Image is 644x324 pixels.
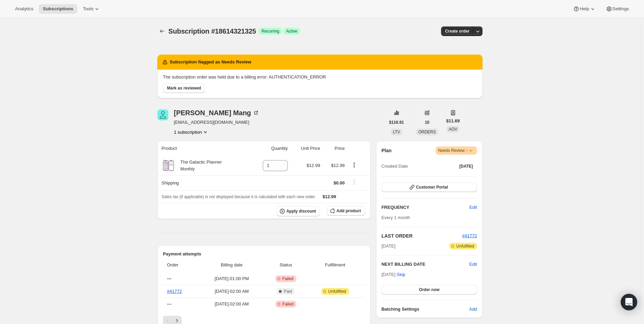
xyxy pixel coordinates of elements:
[419,287,439,292] span: Order now
[286,28,297,34] span: Active
[327,206,365,216] button: Add product
[201,262,262,268] span: Billing date
[382,272,405,277] span: [DATE] ·
[322,141,347,156] th: Price
[449,127,457,132] span: AOV
[267,262,305,268] span: Status
[307,163,320,168] span: $12.99
[462,233,477,238] a: #41772
[261,28,279,34] span: Recurring
[416,184,448,190] span: Customer Portal
[163,83,205,93] button: Mark as reviewed
[11,4,37,14] button: Analytics
[201,301,262,308] span: [DATE] · 02:00 AM
[309,262,361,268] span: Fulfillment
[323,194,336,199] span: $12.99
[389,120,404,125] span: $116.91
[157,26,167,36] button: Subscriptions
[613,6,629,12] span: Settings
[418,130,436,134] span: ORDERS
[469,306,477,313] span: Add
[382,163,408,170] span: Created Date
[459,164,473,169] span: [DATE]
[465,202,481,213] button: Edit
[167,276,171,281] span: ---
[43,6,73,12] span: Subscriptions
[162,159,174,172] img: product img
[282,301,294,307] span: Failed
[382,147,392,154] h2: Plan
[167,289,182,294] a: #41772
[162,194,316,199] span: Sales tax (if applicable) is not displayed because it is calculated with each new order.
[397,271,405,278] span: Skip
[163,251,365,257] h2: Payment attempts
[382,182,477,192] button: Customer Portal
[469,261,477,268] button: Edit
[201,275,262,282] span: [DATE] · 01:00 PM
[170,59,251,65] h2: Subscription flagged as Needs Review
[382,204,469,211] h2: FREQUENCY
[334,180,345,185] span: $0.00
[249,141,290,156] th: Quantity
[83,6,93,12] span: Tools
[456,243,474,249] span: Unfulfilled
[465,304,481,315] button: Add
[336,208,361,214] span: Add product
[393,130,400,134] span: LTV
[201,288,262,295] span: [DATE] · 02:00 AM
[455,161,477,171] button: [DATE]
[157,175,249,190] th: Shipping
[382,232,462,239] h2: LAST ORDER
[175,159,222,172] div: The Galactic Planner
[349,178,360,186] button: Shipping actions
[157,141,249,156] th: Product
[382,306,469,313] h6: Batching Settings
[385,118,408,127] button: $116.91
[580,6,589,12] span: Help
[284,289,292,294] span: Paid
[290,141,322,156] th: Unit Price
[462,232,477,239] button: #41772
[157,109,168,120] span: Marion Mang
[602,4,633,14] button: Settings
[621,294,637,310] div: Open Intercom Messenger
[446,118,460,124] span: $11.69
[441,26,474,36] button: Create order
[168,27,256,35] span: Subscription #18614321325
[445,28,469,34] span: Create order
[174,129,209,135] button: Product actions
[438,147,475,154] span: Needs Review
[331,163,345,168] span: $12.99
[167,301,171,307] span: ---
[382,285,477,295] button: Order now
[167,85,201,91] span: Mark as reviewed
[286,208,316,214] span: Apply discount
[174,109,259,116] div: [PERSON_NAME] Mang
[421,118,433,127] button: 10
[79,4,104,14] button: Tools
[39,4,77,14] button: Subscriptions
[277,206,320,216] button: Apply discount
[392,269,409,280] button: Skip
[349,161,360,169] button: Product actions
[15,6,33,12] span: Analytics
[328,289,346,294] span: Unfulfilled
[569,4,600,14] button: Help
[466,148,467,153] span: |
[469,204,477,211] span: Edit
[382,243,396,250] span: [DATE]
[382,215,410,220] span: Every 1 month
[425,120,429,125] span: 10
[382,261,469,268] h2: NEXT BILLING DATE
[163,74,477,81] p: The subscription order was held due to a billing error: AUTHENTICATION_ERROR
[282,276,294,281] span: Failed
[174,119,259,126] span: [EMAIL_ADDRESS][DOMAIN_NAME]
[163,257,199,273] th: Order
[180,167,195,171] small: Monthly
